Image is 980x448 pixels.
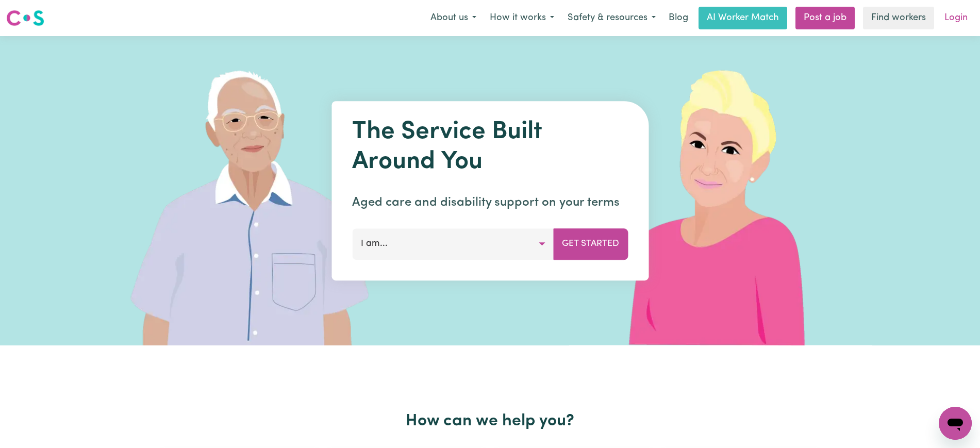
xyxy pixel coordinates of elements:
a: Login [938,7,974,29]
button: Safety & resources [561,7,662,29]
h2: How can we help you? [156,411,824,431]
h1: The Service Built Around You [352,118,628,177]
a: Post a job [795,7,855,29]
a: AI Worker Match [699,7,787,29]
a: Careseekers logo [6,6,44,30]
p: Aged care and disability support on your terms [352,193,628,212]
button: How it works [483,7,561,29]
button: About us [424,7,483,29]
a: Blog [662,7,694,29]
img: Careseekers logo [6,9,44,27]
a: Find workers [863,7,934,29]
button: I am... [352,228,554,259]
iframe: Button to launch messaging window [939,407,972,440]
button: Get Started [553,228,628,259]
